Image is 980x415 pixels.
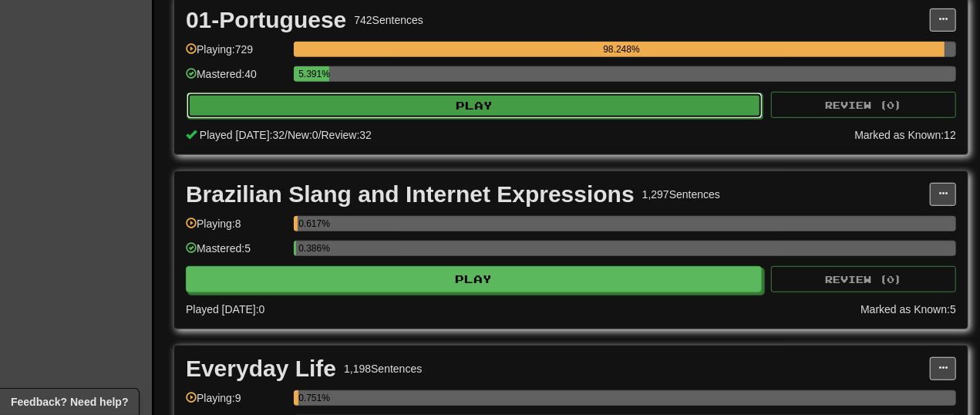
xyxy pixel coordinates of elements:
div: 1,198 Sentences [344,361,422,376]
div: 1,297 Sentences [642,187,720,202]
span: Review: 32 [322,129,372,141]
div: Mastered: 5 [186,241,286,266]
div: Mastered: 40 [186,66,286,92]
div: Playing: 729 [186,42,286,67]
div: Brazilian Slang and Internet Expressions [186,183,635,206]
div: 742 Sentences [354,12,423,28]
div: Playing: 8 [186,216,286,241]
div: 5.391% [298,66,329,82]
span: Played [DATE]: 0 [186,303,264,315]
div: 98.248% [298,42,945,57]
div: Marked as Known: 12 [854,127,956,143]
span: Played [DATE]: 32 [200,129,285,141]
span: New: 0 [288,129,318,141]
div: Marked as Known: 5 [860,302,956,317]
button: Review (0) [771,92,956,118]
button: Play [187,93,763,119]
span: Open feedback widget [11,394,128,410]
div: Everyday Life [186,357,336,380]
span: / [285,129,288,141]
div: 01-Portuguese [186,8,346,32]
span: / [318,129,322,141]
button: Play [186,266,762,292]
button: Review (0) [771,266,956,292]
